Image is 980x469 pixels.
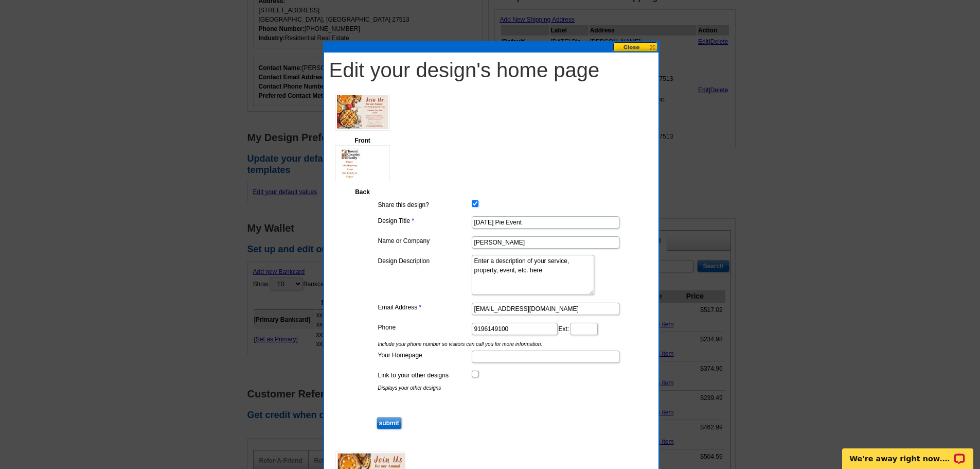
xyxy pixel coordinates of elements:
[378,256,471,266] label: Design Description
[378,303,471,312] label: Email Address
[335,94,390,131] img: small-thumb.jpg
[376,340,649,348] span: Include your phone number so visitors can call you for more information.
[378,236,471,246] label: Name or Company
[378,351,471,360] label: Your Homepage
[354,137,370,144] span: Front
[355,188,370,196] span: Back
[378,371,471,380] label: Link to your other designs
[378,323,471,332] label: Phone
[378,200,471,210] label: Share this design?
[472,255,594,295] textarea: Enter a description of your service, property, event, etc. here
[329,58,653,82] h1: Edit your design's home page
[376,320,649,336] dd: Ext:
[377,417,402,429] input: submit
[835,437,980,469] iframe: LiveChat chat widget
[378,216,471,225] label: Design Title
[376,384,649,392] span: Displays your other designs
[335,145,390,182] img: small-thumb.jpg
